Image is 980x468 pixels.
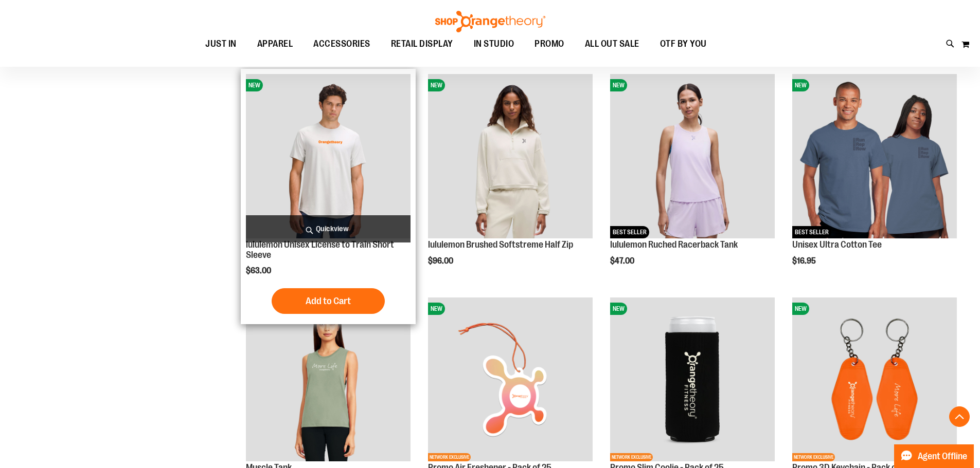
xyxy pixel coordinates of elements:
a: Promo 3D Keychain - Pack of 25NEWNETWORK EXCLUSIVE [792,297,957,463]
img: lululemon Unisex License to Train Short Sleeve [246,74,411,238]
span: BEST SELLER [792,226,831,238]
span: OTF BY YOU [660,32,707,55]
span: BEST SELLER [610,226,649,238]
img: lululemon Brushed Softstreme Half Zip [428,74,593,238]
img: Promo 3D Keychain - Pack of 25 [792,297,957,462]
span: APPAREL [257,32,293,55]
img: Unisex Ultra Cotton Tee [792,74,957,238]
span: ALL OUT SALE [585,32,639,55]
a: Muscle TankNEW [246,297,411,463]
a: lululemon Ruched Racerback Tank [610,239,738,250]
img: lululemon Ruched Racerback Tank [610,74,775,238]
span: NEW [792,79,809,91]
span: $47.00 [610,256,636,266]
button: Back To Top [949,406,970,427]
span: JUST IN [205,32,237,55]
div: product [605,69,780,292]
span: NETWORK EXCLUSIVE [792,453,835,461]
a: lululemon Brushed Softstreme Half Zip [428,239,573,250]
span: NEW [610,303,627,315]
a: Unisex Ultra Cotton TeeNEWBEST SELLER [792,74,957,240]
span: PROMO [534,32,564,55]
span: NETWORK EXCLUSIVE [610,453,653,461]
span: Agent Offline [918,452,967,461]
div: product [787,69,962,292]
a: lululemon Unisex License to Train Short SleeveNEW [246,74,411,240]
button: Agent Offline [894,444,974,468]
span: $16.95 [792,256,817,266]
img: Muscle Tank [246,297,411,462]
img: Promo Slim Coolie - Pack of 25 [610,297,775,462]
span: NETWORK EXCLUSIVE [428,453,471,461]
span: NEW [610,79,627,91]
img: Shop Orangetheory [434,11,547,32]
span: NEW [792,303,809,315]
span: $96.00 [428,256,455,266]
a: Quickview [246,215,411,242]
div: product [241,69,416,324]
span: NEW [428,303,445,315]
span: $63.00 [246,266,273,275]
a: lululemon Unisex License to Train Short Sleeve [246,239,394,260]
a: Promo Slim Coolie - Pack of 25NEWNETWORK EXCLUSIVE [610,297,775,463]
span: NEW [246,79,263,91]
span: IN STUDIO [474,32,514,55]
div: product [423,69,598,292]
a: Promo Air Freshener - Pack of 25NEWNETWORK EXCLUSIVE [428,297,593,463]
a: lululemon Brushed Softstreme Half ZipNEW [428,74,593,240]
span: ACCESSORIES [313,32,370,55]
span: RETAIL DISPLAY [391,32,453,55]
button: Add to Cart [272,288,385,314]
a: lululemon Ruched Racerback TankNEWBEST SELLER [610,74,775,240]
span: Add to Cart [306,295,351,307]
a: Unisex Ultra Cotton Tee [792,239,882,250]
span: NEW [428,79,445,91]
img: Promo Air Freshener - Pack of 25 [428,297,593,462]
